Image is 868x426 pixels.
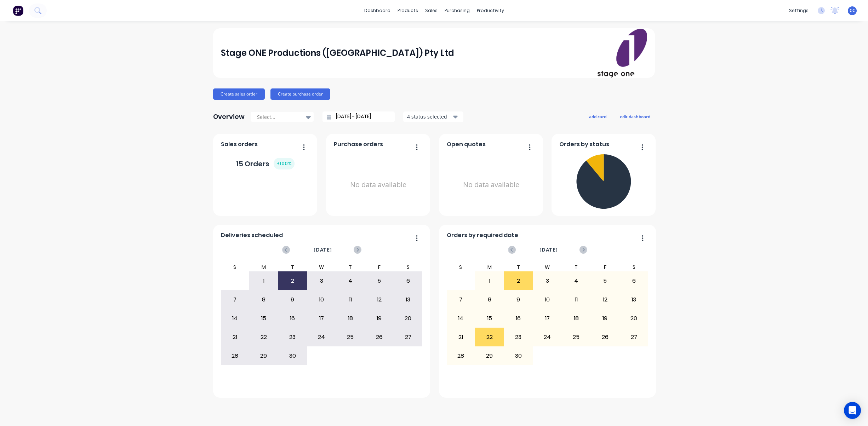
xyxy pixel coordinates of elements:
div: 19 [591,310,619,327]
div: 6 [620,272,648,290]
div: products [394,5,422,16]
div: 28 [221,347,249,365]
div: 7 [221,291,249,309]
div: 21 [447,328,475,346]
div: 8 [475,291,504,309]
span: Sales orders [221,140,258,149]
div: 8 [250,291,278,309]
div: productivity [473,5,508,16]
div: 14 [221,310,249,327]
div: S [221,263,250,271]
div: 27 [620,328,648,346]
div: 23 [279,328,307,346]
div: W [533,263,562,271]
div: 26 [591,328,619,346]
div: 24 [533,328,561,346]
div: 18 [336,310,365,327]
div: 10 [307,291,336,309]
div: + 100 % [274,158,295,169]
div: 5 [591,272,619,290]
span: Purchase orders [334,140,383,149]
a: dashboard [361,5,394,16]
div: 26 [365,328,393,346]
button: add card [584,112,611,121]
span: CC [850,7,855,14]
div: 24 [307,328,336,346]
div: 20 [620,310,648,327]
div: No data available [447,151,536,218]
div: 29 [250,347,278,365]
div: 1 [475,272,504,290]
div: S [619,263,649,271]
button: 4 status selected [403,111,463,122]
div: 12 [591,291,619,309]
div: 13 [620,291,648,309]
div: T [278,263,307,271]
div: 17 [533,310,561,327]
div: 15 [250,310,278,327]
div: W [307,263,336,271]
div: Overview [213,110,245,124]
span: Open quotes [447,140,486,149]
div: 30 [504,347,533,365]
div: 30 [279,347,307,365]
div: 15 Orders [236,158,295,169]
div: 11 [336,291,365,309]
div: purchasing [441,5,473,16]
div: T [504,263,533,271]
div: 27 [394,328,422,346]
div: 2 [504,272,533,290]
div: 18 [562,310,590,327]
div: 23 [504,328,533,346]
div: T [562,263,591,271]
div: 25 [336,328,365,346]
div: 10 [533,291,561,309]
div: Open Intercom Messenger [844,402,861,419]
div: No data available [334,151,423,218]
button: edit dashboard [615,112,655,121]
div: 3 [533,272,561,290]
div: 14 [447,310,475,327]
div: M [475,263,504,271]
div: 20 [394,310,422,327]
span: Orders by status [559,140,609,149]
div: 22 [250,328,278,346]
div: 15 [475,310,504,327]
div: F [365,263,394,271]
div: 7 [447,291,475,309]
span: Orders by required date [447,231,518,240]
div: S [394,263,423,271]
div: 4 [562,272,590,290]
div: 6 [394,272,422,290]
div: T [336,263,365,271]
div: 19 [365,310,393,327]
div: 13 [394,291,422,309]
div: 16 [504,310,533,327]
img: Factory [13,5,23,16]
div: 5 [365,272,393,290]
div: F [590,263,619,271]
div: 17 [307,310,336,327]
div: 21 [221,328,249,346]
div: Stage ONE Productions ([GEOGRAPHIC_DATA]) Pty Ltd [221,46,454,60]
button: Create purchase order [270,88,330,100]
div: M [249,263,278,271]
div: 9 [504,291,533,309]
div: 1 [250,272,278,290]
div: 4 status selected [407,113,452,120]
div: 12 [365,291,393,309]
div: 16 [279,310,307,327]
div: sales [422,5,441,16]
div: 9 [279,291,307,309]
div: S [446,263,475,271]
div: 25 [562,328,590,346]
span: [DATE] [314,246,332,254]
button: Create sales order [213,88,265,100]
div: 2 [279,272,307,290]
span: [DATE] [539,246,558,254]
div: 29 [475,347,504,365]
div: 4 [336,272,365,290]
div: settings [786,5,812,16]
div: 3 [307,272,336,290]
div: 28 [447,347,475,365]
